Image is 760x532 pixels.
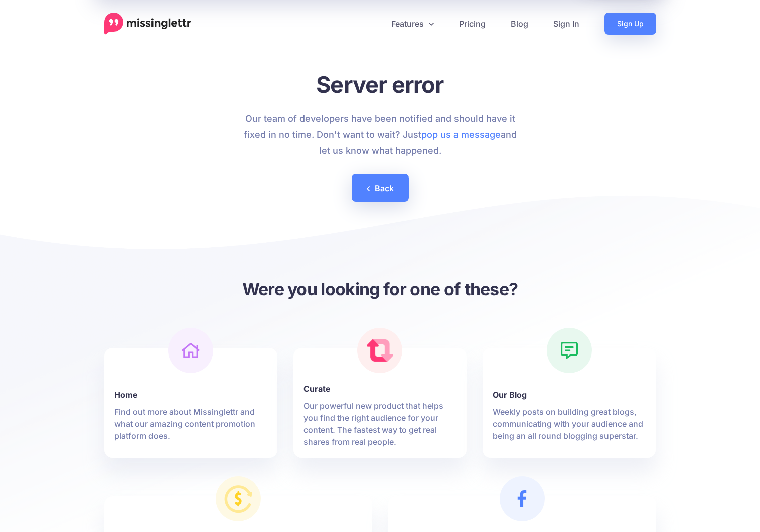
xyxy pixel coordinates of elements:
a: Home Find out more about Missinglettr and what our amazing content promotion platform does. [114,377,267,442]
b: Our Blog [493,389,646,401]
a: Back [352,174,409,202]
p: Our team of developers have been notified and should have it fixed in no time. Don't want to wait... [238,111,522,159]
img: curate.png [367,339,394,362]
h1: Server error [238,71,522,98]
b: Curate [303,383,457,395]
b: Home [114,389,267,401]
p: Find out more about Missinglettr and what our amazing content promotion platform does. [114,406,267,442]
a: Features [379,13,446,35]
a: Our Blog Weekly posts on building great blogs, communicating with your audience and being an all ... [493,377,646,442]
p: Weekly posts on building great blogs, communicating with your audience and being an all round blo... [493,406,646,442]
img: revenue.png [222,482,255,515]
p: Our powerful new product that helps you find the right audience for your content. The fastest way... [303,400,457,448]
a: Sign Up [604,13,656,35]
a: Pricing [446,13,498,35]
h3: Were you looking for one of these? [104,278,656,300]
a: pop us a message [421,129,501,140]
a: Sign In [541,13,592,35]
a: Blog [498,13,541,35]
a: Curate Our powerful new product that helps you find the right audience for your content. The fast... [303,371,457,448]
